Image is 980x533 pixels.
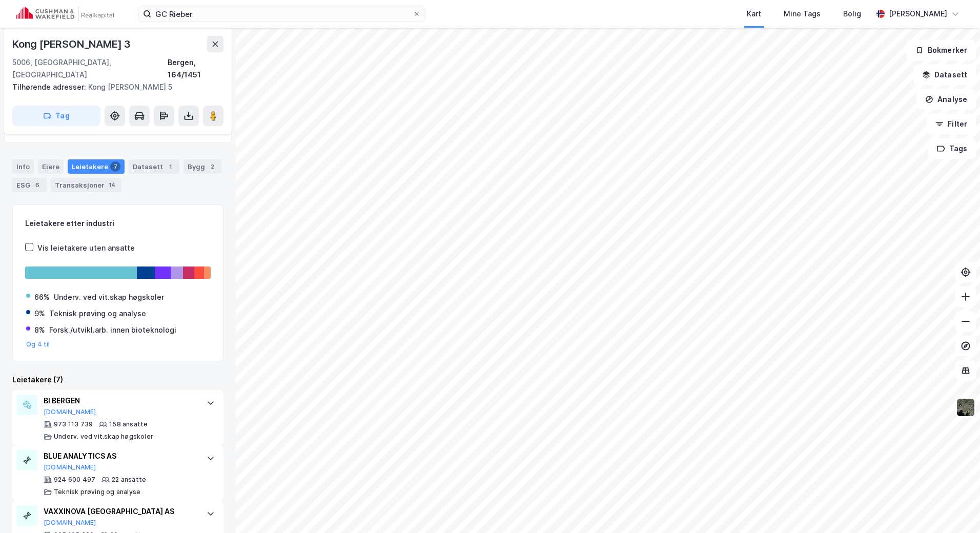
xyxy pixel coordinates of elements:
[929,484,980,533] iframe: Chat Widget
[107,180,117,190] div: 14
[929,484,980,533] div: Kontrollprogram for chat
[49,324,176,336] div: Forsk./utvikl.arb. innen bioteknologi
[112,476,146,484] div: 22 ansatte
[109,420,148,428] div: 158 ansatte
[54,476,95,484] div: 924 600 497
[913,65,976,85] button: Datasett
[129,159,179,174] div: Datasett
[12,36,133,52] div: Kong [PERSON_NAME] 3
[12,83,88,91] span: Tilhørende adresser:
[907,40,976,60] button: Bokmerker
[25,217,211,230] div: Leietakere etter industri
[16,7,114,21] img: cushman-wakefield-realkapital-logo.202ea83816669bd177139c58696a8fa1.svg
[44,450,196,462] div: BLUE ANALYTICS AS
[54,420,93,428] div: 973 113 739
[12,56,168,81] div: 5006, [GEOGRAPHIC_DATA], [GEOGRAPHIC_DATA]
[207,161,217,172] div: 2
[34,324,45,336] div: 8%
[44,519,96,527] button: [DOMAIN_NAME]
[916,89,976,110] button: Analyse
[51,178,121,192] div: Transaksjoner
[151,6,413,22] input: Søk på adresse, matrikkel, gårdeiere, leietakere eller personer
[12,81,215,93] div: Kong [PERSON_NAME] 5
[34,307,45,320] div: 9%
[12,178,47,192] div: ESG
[168,56,223,81] div: Bergen, 164/1451
[68,159,125,174] div: Leietakere
[44,395,196,407] div: BI BERGEN
[747,8,761,20] div: Kart
[889,8,947,20] div: [PERSON_NAME]
[34,291,50,303] div: 66%
[110,161,120,172] div: 7
[12,106,100,126] button: Tag
[12,374,223,386] div: Leietakere (7)
[12,159,34,174] div: Info
[54,433,153,441] div: Underv. ved vit.skap høgskoler
[54,291,164,303] div: Underv. ved vit.skap høgskoler
[49,307,146,320] div: Teknisk prøving og analyse
[956,398,975,417] img: 9k=
[928,138,976,159] button: Tags
[44,463,96,471] button: [DOMAIN_NAME]
[165,161,175,172] div: 1
[44,408,96,416] button: [DOMAIN_NAME]
[38,159,64,174] div: Eiere
[784,8,821,20] div: Mine Tags
[37,242,135,254] div: Vis leietakere uten ansatte
[44,505,196,518] div: VAXXINOVA [GEOGRAPHIC_DATA] AS
[32,180,43,190] div: 6
[927,114,976,134] button: Filter
[843,8,861,20] div: Bolig
[26,340,50,348] button: Og 4 til
[54,488,140,496] div: Teknisk prøving og analyse
[183,159,221,174] div: Bygg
